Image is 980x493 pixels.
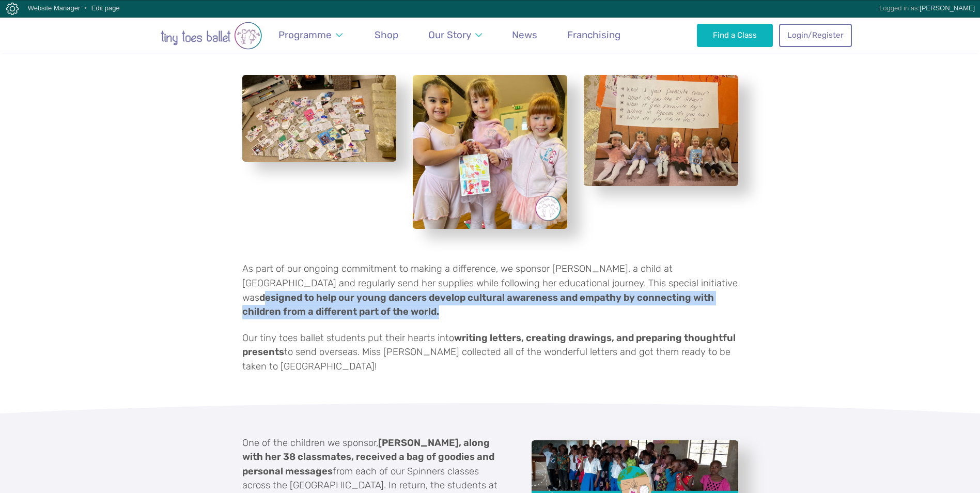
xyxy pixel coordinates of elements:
a: Find a Class [697,24,773,47]
a: News [507,23,542,47]
img: tiny toes ballet [129,22,294,50]
a: View full-size image [242,75,397,162]
img: Copper Bay Digital CMS [6,3,19,15]
a: Our Story [423,23,487,47]
p: As part of our ongoing commitment to making a difference, we sponsor [PERSON_NAME], a child at [G... [242,262,738,319]
a: Go to home page [129,17,294,53]
span: Programme [278,29,332,41]
a: View full-size image [413,75,567,229]
div: Logged in as: [879,1,975,16]
a: Website Manager [28,4,81,12]
a: Franchising [563,23,626,47]
strong: writing letters, creating drawings, and preparing thoughtful presents [242,332,736,358]
span: Shop [375,29,398,41]
a: Login/Register [779,24,851,47]
span: Our Story [428,29,471,41]
span: Franchising [567,29,620,41]
a: Shop [370,23,403,47]
a: [PERSON_NAME] [920,4,975,12]
span: News [512,29,537,41]
strong: designed to help our young dancers develop cultural awareness and empathy by connecting with chil... [242,292,714,318]
strong: [PERSON_NAME], along with her 38 classmates, received a bag of goodies and personal messages [242,437,494,477]
a: Edit page [91,4,120,12]
a: View full-size image [584,75,738,186]
p: Our tiny toes ballet students put their hearts into to send overseas. Miss [PERSON_NAME] collecte... [242,331,738,374]
a: Programme [274,23,348,47]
